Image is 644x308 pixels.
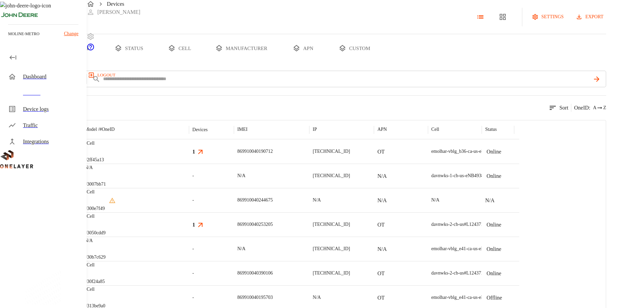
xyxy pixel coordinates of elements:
[486,172,501,180] p: Online
[464,270,524,276] span: #L1243710802::NOKIA::ASIB
[486,245,501,253] p: Online
[237,172,245,179] p: N/A
[85,164,106,171] p: N/A
[192,270,194,277] span: -
[237,148,273,155] p: 869910040190712
[377,294,384,302] p: OT
[85,230,105,236] p: #3050cdd9
[431,246,502,251] span: emolhar-vblg_e41-ca-us-eNB432538
[313,270,350,277] p: [TECHNICAL_ID]
[377,269,384,278] p: OT
[85,140,104,147] p: eCell
[237,294,273,301] p: 869910040195703
[237,126,247,133] p: IMEI
[85,189,105,195] p: eCell
[431,222,464,227] span: davnwks-2-cb-us
[237,270,273,277] p: 869910040390106
[377,245,387,253] p: N/A
[313,221,350,228] p: [TECHNICAL_ID]
[593,104,596,111] span: A
[192,245,194,252] span: -
[85,237,105,244] p: N/A
[486,221,501,229] p: Online
[559,104,569,112] p: Sort
[603,104,606,111] span: Z
[313,172,350,179] p: [TECHNICAL_ID]
[85,157,104,163] p: #2ff45a13
[313,148,350,155] p: [TECHNICAL_ID]
[237,221,273,228] p: 869910040253205
[313,197,321,204] p: N/A
[431,245,572,252] div: emolhar-vblg_e41-ca-us-eNB432538 #EB211210933::NOKIA::FW2QQD
[431,148,572,155] div: emolhar-vblg_b36-ca-us-eNB432539 #EB211210942::NOKIA::FW2QQD
[431,197,439,203] span: N/A
[85,262,105,268] p: eCell
[109,197,116,204] svg: SIM Removed
[431,126,439,133] p: Cell
[313,126,317,133] p: IP
[192,127,208,133] div: Devices
[574,104,590,112] p: OneID :
[485,126,497,133] p: Status
[431,149,502,154] span: emolhar-vblg_b36-ca-us-eNB432539
[192,221,195,229] h3: 1
[486,148,501,156] p: Online
[431,295,502,300] span: emolhar-vblg_e41-ca-us-eNB432538
[377,148,384,156] p: OT
[85,205,105,212] p: #300e7f49
[431,294,572,301] div: emolhar-vblg_e41-ca-us-eNB432538 #EB211210933::NOKIA::FW2QQD
[97,8,140,16] p: [PERSON_NAME]
[192,172,194,179] span: -
[85,254,105,261] p: #30b7c629
[237,245,245,252] p: N/A
[313,245,350,252] p: [TECHNICAL_ID]
[377,196,387,205] p: N/A
[486,294,502,302] p: Offline
[486,269,501,278] p: Online
[87,70,118,80] button: logout
[237,197,273,204] p: 869910040244675
[192,294,194,301] span: -
[464,222,524,227] span: #L1243710802::NOKIA::ASIB
[85,126,115,133] p: Model /
[377,126,387,133] p: APN
[377,172,387,180] p: N/A
[87,46,95,52] a: onelayer-support
[85,286,105,293] p: eCell
[87,70,644,80] a: logout
[85,278,105,285] p: #30f24a85
[431,173,488,178] span: davnwks-1-cb-us-eNB493850
[313,294,321,301] p: N/A
[377,221,384,229] p: OT
[431,270,464,276] span: davnwks-2-cb-us
[85,213,105,220] p: eCell
[485,196,495,205] p: N/A
[87,46,95,52] span: Support Portal
[99,127,115,132] span: # OneID
[85,181,106,188] p: #3007bb71
[192,148,195,156] h3: 1
[192,197,194,204] span: -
